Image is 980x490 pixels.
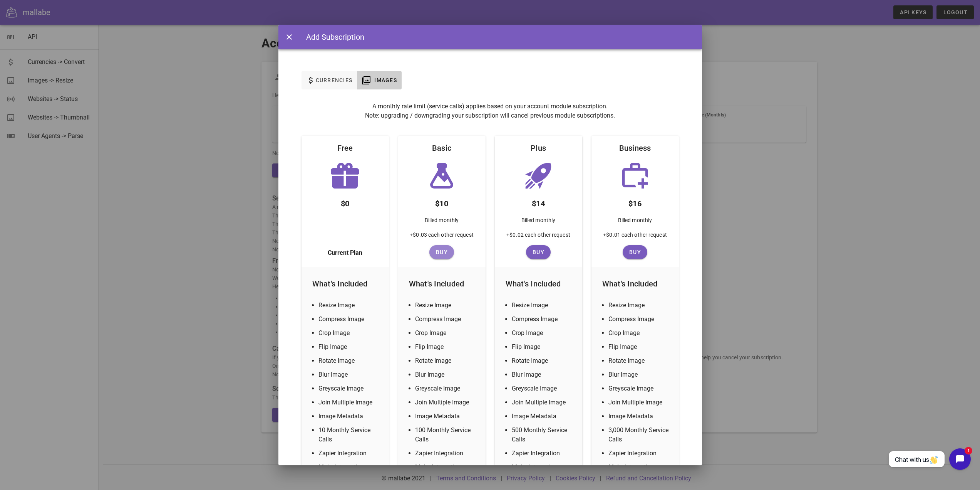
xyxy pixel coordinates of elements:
button: Buy [623,245,647,259]
li: Flip Image [608,342,671,352]
span: Buy [626,249,644,255]
li: Blur Image [608,370,671,379]
div: What's Included [403,271,481,296]
div: Billed monthly [419,213,465,231]
li: Crop Image [608,328,671,338]
li: Rotate Image [512,356,575,365]
li: Greyscale Image [415,384,478,393]
span: Images [374,77,397,83]
span: Buy [432,249,451,255]
li: Resize Image [318,301,381,310]
button: Currencies [302,71,357,89]
li: Make Integration [415,463,478,472]
p: A monthly rate limit (service calls) applies based on your account module subscription. Note: upg... [302,102,679,120]
li: Make Integration [608,463,671,472]
li: Rotate Image [415,356,478,365]
li: Blur Image [512,370,575,379]
li: Compress Image [608,315,671,324]
li: Compress Image [318,315,381,324]
div: Billed monthly [515,213,561,231]
div: Business [613,136,657,160]
div: $10 [429,191,454,213]
button: Buy [526,245,551,259]
li: Compress Image [415,315,478,324]
li: 100 Monthly Service Calls [415,426,478,444]
li: Greyscale Image [608,384,671,393]
li: Flip Image [415,342,478,352]
span: Currencies [315,77,353,83]
li: Flip Image [318,342,381,352]
li: Blur Image [318,370,381,379]
li: Zapier Integration [512,449,575,458]
li: Image Metadata [415,412,478,421]
div: What's Included [596,271,674,296]
li: Greyscale Image [512,384,575,393]
li: Rotate Image [608,356,671,365]
li: Make Integration [512,463,575,472]
li: Rotate Image [318,356,381,365]
li: Resize Image [415,301,478,310]
li: Flip Image [512,342,575,352]
li: 3,000 Monthly Service Calls [608,426,671,444]
div: What's Included [306,271,384,296]
li: Join Multiple Image [512,398,575,407]
li: Make Integration [318,463,381,472]
div: +$0.03 each other request [404,231,480,245]
li: Zapier Integration [415,449,478,458]
div: $14 [526,191,551,213]
div: $16 [622,191,648,213]
li: Crop Image [318,328,381,338]
li: Join Multiple Image [318,398,381,407]
li: Blur Image [415,370,478,379]
li: Join Multiple Image [415,398,478,407]
li: Join Multiple Image [608,398,671,407]
div: +$0.01 each other request [597,231,673,245]
li: Greyscale Image [318,384,381,393]
div: Add Subscription [298,31,364,43]
button: Images [357,71,402,89]
li: Compress Image [512,315,575,324]
div: $0 [335,191,356,213]
button: Buy [429,245,454,259]
li: Resize Image [512,301,575,310]
li: Image Metadata [318,412,381,421]
div: Free [331,136,359,160]
div: What's Included [499,271,578,296]
li: 10 Monthly Service Calls [318,426,381,444]
li: Zapier Integration [318,449,381,458]
li: Image Metadata [512,412,575,421]
div: Plus [524,136,552,160]
li: Image Metadata [608,412,671,421]
div: +$0.02 each other request [500,231,576,245]
li: 500 Monthly Service Calls [512,426,575,444]
li: Zapier Integration [608,449,671,458]
div: Billed monthly [612,213,658,231]
li: Resize Image [608,301,671,310]
span: Current Plan [328,248,362,258]
div: Basic [426,136,457,160]
li: Crop Image [512,328,575,338]
li: Crop Image [415,328,478,338]
span: Buy [529,249,548,255]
